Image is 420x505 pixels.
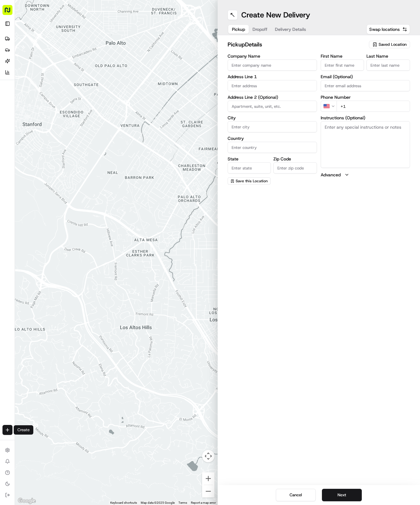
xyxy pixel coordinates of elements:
[321,60,364,71] input: Enter first name
[228,95,317,99] label: Address Line 2 (Optional)
[273,157,317,161] label: Zip Code
[228,60,317,71] input: Enter company name
[86,97,88,102] span: •
[202,472,215,485] button: Zoom in
[369,26,400,32] span: Swap locations
[59,122,100,129] span: API Documentation
[14,425,33,435] div: Create
[228,54,317,58] label: Company Name
[202,485,215,498] button: Zoom out
[321,172,410,178] button: Advanced
[17,497,37,505] img: Google
[276,489,316,501] button: Cancel
[322,489,362,501] button: Next
[6,81,40,86] div: Past conversations
[6,123,11,128] div: 📗
[97,80,113,87] button: See all
[252,26,267,32] span: Dropoff
[321,172,341,178] label: Advanced
[366,54,410,58] label: Last Name
[4,120,50,131] a: 📗Knowledge Base
[12,122,48,129] span: Knowledge Base
[228,40,366,49] h2: pickup Details
[228,74,317,79] label: Address Line 1
[141,501,175,504] span: Map data ©2025 Google
[366,24,410,34] button: Swap locations
[62,138,75,142] span: Pylon
[6,6,19,19] img: Nash
[191,501,216,504] a: Report a map error
[44,137,75,142] a: Powered byPylon
[6,60,17,71] img: 1736555255976-a54dd68f-1ca7-489b-9aae-adbdc363a1c4
[273,162,317,174] input: Enter zip code
[16,40,103,47] input: Clear
[13,60,24,71] img: 9188753566659_6852d8bf1fb38e338040_72.png
[89,97,102,102] span: [DATE]
[236,179,268,183] span: Save this Location
[321,116,410,120] label: Instructions (Optional)
[28,60,102,66] div: Start new chat
[228,116,317,120] label: City
[228,121,317,132] input: Enter city
[228,142,317,153] input: Enter country
[50,120,102,131] a: 💻API Documentation
[6,91,16,101] img: Hayden (Assistant Store Manager)
[228,157,271,161] label: State
[228,162,271,174] input: Enter state
[19,97,85,102] span: [PERSON_NAME] (Assistant Store Manager)
[53,123,58,128] div: 💻
[228,177,271,185] button: Save this Location
[321,74,410,79] label: Email (Optional)
[6,25,113,35] p: Welcome 👋
[379,42,407,47] span: Saved Location
[366,60,410,71] input: Enter last name
[110,501,137,505] button: Keyboard shortcuts
[241,10,310,20] h1: Create New Delivery
[106,61,113,69] button: Start new chat
[228,80,317,91] input: Enter address
[369,40,410,49] button: Saved Location
[228,101,317,112] input: Apartment, suite, unit, etc.
[28,66,86,71] div: We're available if you need us!
[178,501,187,504] a: Terms
[232,26,245,32] span: Pickup
[321,80,410,91] input: Enter email address
[275,26,306,32] span: Delivery Details
[321,95,410,99] label: Phone Number
[202,450,215,462] button: Map camera controls
[228,136,317,141] label: Country
[17,497,37,505] a: Open this area in Google Maps (opens a new window)
[321,54,364,58] label: First Name
[337,101,410,112] input: Enter phone number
